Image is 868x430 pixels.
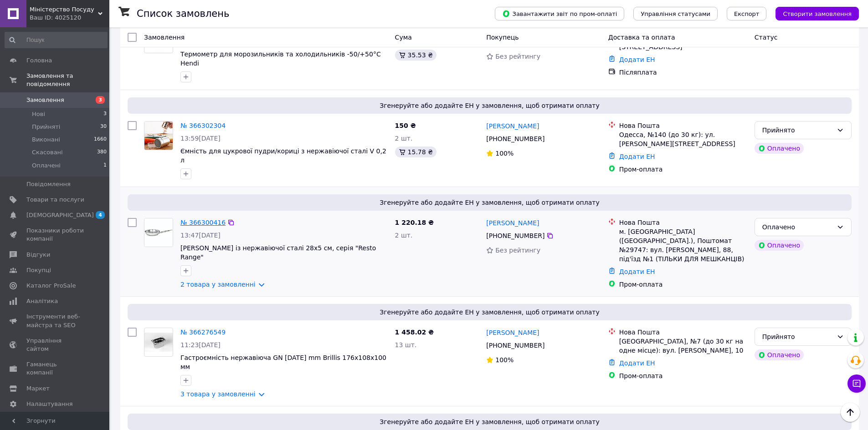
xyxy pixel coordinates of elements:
[131,101,848,110] span: Згенеруйте або додайте ЕН у замовлення, щоб отримати оплату
[486,218,539,228] a: [PERSON_NAME]
[180,390,256,398] a: 3 товара у замовленні
[762,125,833,135] div: Прийнято
[32,136,60,144] span: Виконані
[96,211,105,219] span: 4
[180,329,226,336] a: № 366276549
[619,227,747,263] div: м. [GEOGRAPHIC_DATA] ([GEOGRAPHIC_DATA].), Поштомат №29747: вул. [PERSON_NAME], 88, під'їзд №1 (Т...
[26,196,84,204] span: Товари та послуги
[766,10,859,17] a: Створити замовлення
[641,10,710,17] span: Управління статусами
[486,328,539,337] a: [PERSON_NAME]
[26,360,84,377] span: Гаманець компанії
[26,72,109,88] span: Замовлення та повідомлення
[180,51,381,67] a: Термометр для морозильників та холодильників -50/+50°C Hendi
[144,34,185,41] span: Замовлення
[755,34,778,41] span: Статус
[495,247,540,254] span: Без рейтингу
[26,282,76,290] span: Каталог ProSale
[32,162,61,170] span: Оплачені
[26,384,50,393] span: Маркет
[762,222,833,232] div: Оплачено
[137,8,229,19] h1: Список замовлень
[30,14,109,22] div: Ваш ID: 4025120
[619,328,747,337] div: Нова Пошта
[619,165,747,174] div: Пром-оплата
[96,96,105,104] span: 3
[30,5,98,14] span: Міністерство Посуду
[131,417,848,426] span: Згенеруйте або додайте ЕН у замовлення, щоб отримати оплату
[619,121,747,130] div: Нова Пошта
[180,354,386,370] a: Гастроємність нержавіюча GN [DATE] mm Brillis 176х108х100 мм
[495,7,624,20] button: Завантажити звіт по пром-оплаті
[495,53,540,60] span: Без рейтингу
[100,123,107,131] span: 30
[755,349,804,360] div: Оплачено
[26,180,71,188] span: Повідомлення
[103,162,107,170] span: 1
[26,211,94,219] span: [DEMOGRAPHIC_DATA]
[97,148,107,157] span: 380
[619,371,747,380] div: Пром-оплата
[144,328,173,357] a: Фото товару
[608,34,675,41] span: Доставка та оплата
[395,135,413,142] span: 2 шт.
[619,218,747,227] div: Нова Пошта
[131,308,848,317] span: Згенеруйте або додайте ЕН у замовлення, щоб отримати оплату
[103,110,107,118] span: 3
[26,400,73,408] span: Налаштування
[180,219,226,226] a: № 366300416
[26,297,58,305] span: Аналітика
[619,280,747,289] div: Пром-оплата
[484,339,546,352] div: [PHONE_NUMBER]
[180,281,256,288] a: 2 товара у замовленні
[495,150,514,157] span: 100%
[395,34,412,41] span: Cума
[486,34,519,41] span: Покупець
[180,244,376,261] a: [PERSON_NAME] із нержавіючої сталі 28х5 см, серія "Resto Range"
[395,341,417,349] span: 13 шт.
[847,374,866,393] button: Чат з покупцем
[26,337,84,353] span: Управління сайтом
[180,147,386,164] a: Ємність для цукрової пудри/кориці з нержавіючої сталі V 0,2 л
[395,232,413,239] span: 2 шт.
[619,268,655,275] a: Додати ЕН
[180,232,221,239] span: 13:47[DATE]
[495,356,514,364] span: 100%
[32,148,63,157] span: Скасовані
[727,7,767,20] button: Експорт
[734,10,760,17] span: Експорт
[180,135,221,142] span: 13:59[DATE]
[144,218,173,247] img: Фото товару
[762,332,833,342] div: Прийнято
[5,32,108,48] input: Пошук
[180,122,226,129] a: № 366302304
[633,7,718,20] button: Управління статусами
[484,229,546,242] div: [PHONE_NUMBER]
[32,110,45,118] span: Нові
[395,122,416,129] span: 150 ₴
[395,219,434,226] span: 1 220.18 ₴
[783,10,852,17] span: Створити замовлення
[94,136,107,144] span: 1660
[395,147,437,157] div: 15.78 ₴
[776,7,859,20] button: Створити замовлення
[395,329,434,336] span: 1 458.02 ₴
[26,56,52,65] span: Головна
[755,143,804,154] div: Оплачено
[841,403,860,422] button: Наверх
[26,96,64,104] span: Замовлення
[619,153,655,160] a: Додати ЕН
[502,10,617,18] span: Завантажити звіт по пром-оплаті
[619,68,747,77] div: Післяплата
[486,121,539,131] a: [PERSON_NAME]
[26,266,51,274] span: Покупці
[26,227,84,243] span: Показники роботи компанії
[619,130,747,148] div: Одесса, №140 (до 30 кг): ул. [PERSON_NAME][STREET_ADDRESS]
[26,313,84,329] span: Інструменти веб-майстра та SEO
[619,56,655,63] a: Додати ЕН
[755,240,804,251] div: Оплачено
[619,337,747,355] div: [GEOGRAPHIC_DATA], №7 (до 30 кг на одне місце): вул. [PERSON_NAME], 10
[484,132,546,145] div: [PHONE_NUMBER]
[144,121,173,150] img: Фото товару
